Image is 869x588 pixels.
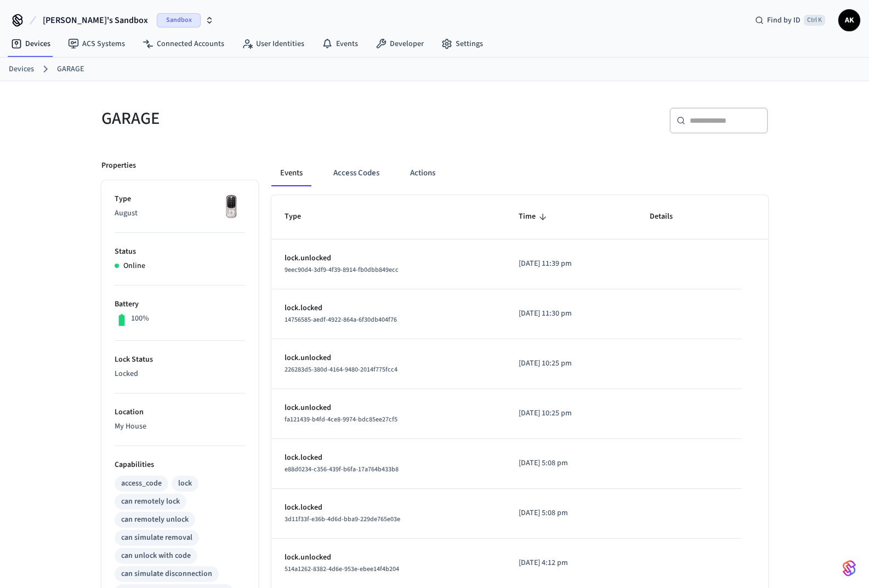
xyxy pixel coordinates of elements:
[519,408,623,419] p: [DATE] 10:25 pm
[218,193,245,221] img: Yale Assure Touchscreen Wifi Smart Lock, Satin Nickel, Front
[57,64,84,75] a: GARAGE
[285,415,397,424] span: fa121439-b4fd-4ce8-9974-bdc85ee27cf5
[746,10,834,30] div: Find by IDCtrl K
[59,34,134,54] a: ACS Systems
[313,34,367,54] a: Events
[325,160,388,186] button: Access Codes
[131,313,149,324] p: 100%
[839,10,859,30] span: AK
[121,496,180,507] div: can remotely lock
[519,458,623,469] p: [DATE] 5:08 pm
[285,352,492,364] p: lock.unlocked
[650,208,687,225] span: Details
[519,507,623,519] p: [DATE] 5:08 pm
[115,407,245,418] p: Location
[121,550,191,562] div: can unlock with code
[285,502,492,513] p: lock.locked
[285,452,492,464] p: lock.locked
[285,253,492,264] p: lock.unlocked
[178,478,192,489] div: lock
[433,34,492,54] a: Settings
[2,34,59,54] a: Devices
[401,160,444,186] button: Actions
[519,258,623,270] p: [DATE] 11:39 pm
[519,208,550,225] span: Time
[285,465,399,474] span: e88d0234-c356-439f-b6fa-17a764b433b8
[115,193,245,205] p: Type
[285,564,399,574] span: 514a1262-8382-4d6e-953e-ebee14f4b204
[101,107,428,130] h5: GARAGE
[367,34,433,54] a: Developer
[233,34,313,54] a: User Identities
[519,557,623,569] p: [DATE] 4:12 pm
[804,15,825,26] span: Ctrl K
[115,354,245,366] p: Lock Status
[121,478,162,489] div: access_code
[519,358,623,369] p: [DATE] 10:25 pm
[43,14,148,27] span: [PERSON_NAME]'s Sandbox
[121,568,212,580] div: can simulate disconnection
[838,9,860,31] button: AK
[271,160,768,186] div: ant example
[101,160,136,172] p: Properties
[285,515,400,524] span: 3d11f33f-e36b-4d6d-bba9-229de765e03e
[285,402,492,414] p: lock.unlocked
[9,64,34,75] a: Devices
[285,315,397,324] span: 14756585-aedf-4922-864a-6f30db404f76
[121,532,192,544] div: can simulate removal
[767,15,800,26] span: Find by ID
[519,308,623,319] p: [DATE] 11:30 pm
[115,246,245,258] p: Status
[843,560,856,577] img: SeamLogoGradient.69752ec5.svg
[285,302,492,314] p: lock.locked
[285,552,492,563] p: lock.unlocked
[115,208,245,219] p: August
[115,299,245,310] p: Battery
[134,34,233,54] a: Connected Accounts
[115,459,245,471] p: Capabilities
[285,265,399,275] span: 9eec90d4-3df9-4f39-8914-fb0dbb849ecc
[115,421,245,432] p: My House
[285,365,397,374] span: 226283d5-380d-4164-9480-2014f775fcc4
[123,260,145,272] p: Online
[121,514,189,526] div: can remotely unlock
[271,160,311,186] button: Events
[115,368,245,380] p: Locked
[157,13,201,27] span: Sandbox
[285,208,315,225] span: Type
